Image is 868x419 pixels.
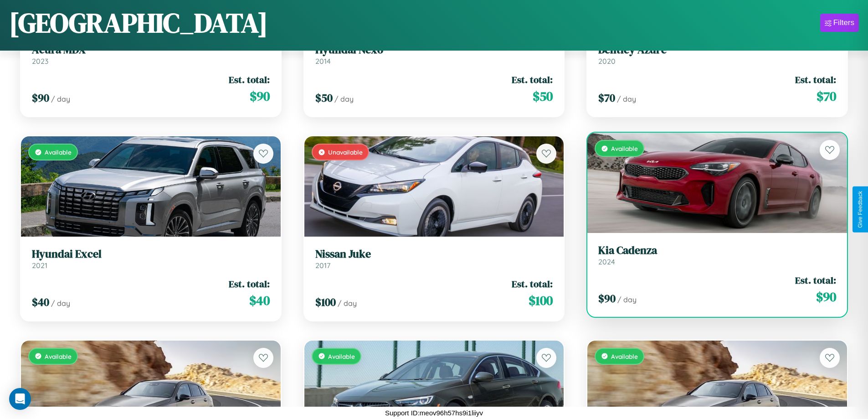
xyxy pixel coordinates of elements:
[32,43,270,66] a: Acura MDX2023
[32,248,270,261] h3: Hyundai Excel
[817,87,836,105] span: $ 70
[315,248,553,261] h3: Nissan Juke
[315,43,553,66] a: Hyundai Nexo2014
[32,295,49,310] span: $ 40
[315,248,553,270] a: Nissan Juke2017
[795,73,836,86] span: Est. total:
[598,90,615,105] span: $ 70
[229,277,270,290] span: Est. total:
[32,90,49,105] span: $ 90
[51,94,70,103] span: / day
[45,352,72,360] span: Available
[533,87,553,105] span: $ 50
[51,299,70,308] span: / day
[598,291,616,306] span: $ 90
[617,94,636,103] span: / day
[820,14,859,32] button: Filters
[598,257,615,266] span: 2024
[315,295,336,310] span: $ 100
[32,261,47,270] span: 2021
[617,295,637,304] span: / day
[32,57,48,66] span: 2023
[816,288,836,306] span: $ 90
[385,407,483,419] p: Support ID: meov96h57hs9i1liiyv
[611,145,638,152] span: Available
[32,248,270,270] a: Hyundai Excel2021
[328,148,363,156] span: Unavailable
[9,4,268,41] h1: [GEOGRAPHIC_DATA]
[598,57,616,66] span: 2020
[512,73,553,86] span: Est. total:
[249,291,270,310] span: $ 40
[338,299,357,308] span: / day
[229,73,270,86] span: Est. total:
[334,94,354,103] span: / day
[328,352,355,360] span: Available
[315,90,333,105] span: $ 50
[611,352,638,360] span: Available
[833,18,854,27] div: Filters
[250,87,270,105] span: $ 90
[529,291,553,310] span: $ 100
[9,388,31,410] div: Open Intercom Messenger
[795,274,836,287] span: Est. total:
[857,191,863,228] div: Give Feedback
[512,277,553,290] span: Est. total:
[598,244,836,266] a: Kia Cadenza2024
[598,244,836,257] h3: Kia Cadenza
[315,57,331,66] span: 2014
[598,43,836,66] a: Bentley Azure2020
[45,148,72,156] span: Available
[315,261,330,270] span: 2017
